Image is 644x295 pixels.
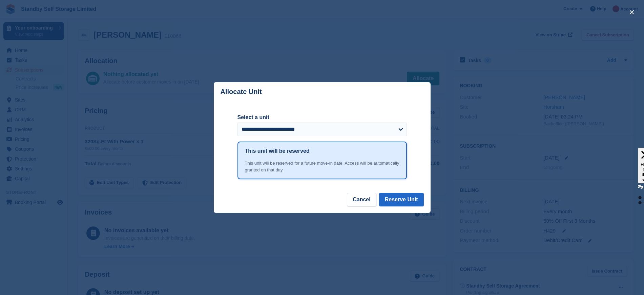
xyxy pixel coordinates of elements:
div: This unit will be reserved for a future move-in date. Access will be automatically granted on tha... [245,160,399,173]
label: Select a unit [237,113,407,122]
button: close [626,7,637,18]
p: Allocate Unit [221,88,262,96]
button: Cancel [347,193,376,206]
h1: This unit will be reserved [245,147,310,155]
button: Reserve Unit [379,193,424,206]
